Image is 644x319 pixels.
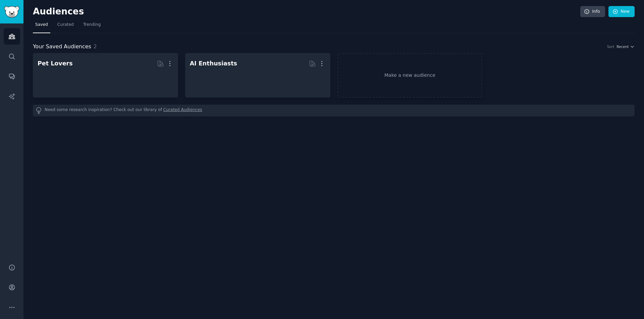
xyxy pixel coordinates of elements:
a: Curated [55,19,76,33]
a: Info [580,6,605,17]
a: Pet Lovers [33,53,178,98]
a: Curated Audiences [163,107,202,114]
a: New [608,6,635,17]
a: Trending [81,19,103,33]
span: 2 [94,43,97,50]
div: Pet Lovers [38,59,73,68]
a: Saved [33,19,50,33]
h2: Audiences [33,6,580,17]
button: Recent [616,44,635,49]
span: Saved [35,22,48,28]
span: Curated [57,22,74,28]
div: Sort [607,44,614,49]
span: Recent [616,44,629,49]
a: AI Enthusiasts [185,53,330,98]
span: Trending [83,22,101,28]
div: AI Enthusiasts [190,59,237,68]
a: Make a new audience [337,53,483,98]
span: Your Saved Audiences [33,43,91,51]
div: Need some research inspiration? Check out our library of [33,105,635,116]
img: GummySearch logo [4,6,19,18]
